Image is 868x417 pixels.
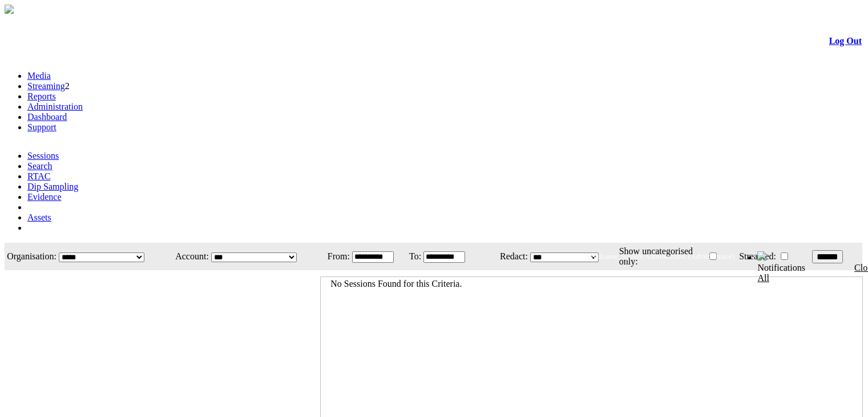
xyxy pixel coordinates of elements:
span: No Sessions Found for this Criteria. [330,279,462,288]
a: Media [27,71,51,81]
a: RTAC [27,171,50,181]
a: Sessions [27,151,59,161]
a: Streaming [27,81,65,91]
a: Search [27,161,53,171]
span: Welcome, System Administrator (Administrator) [590,252,735,260]
a: Assets [27,212,51,222]
a: Administration [27,102,83,111]
img: bell24.png [757,251,766,260]
div: Notifications [757,263,839,283]
a: Dashboard [27,112,67,122]
a: Dip Sampling [27,182,78,191]
td: Organisation: [6,244,57,269]
a: Evidence [27,192,62,202]
td: To: [406,244,422,269]
a: Reports [27,91,56,101]
a: Log Out [829,36,862,46]
img: arrow-3.png [5,5,14,14]
span: 2 [65,81,70,91]
td: Redact: [477,244,528,269]
td: Account: [167,244,209,269]
td: From: [321,244,350,269]
a: Support [27,122,56,132]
